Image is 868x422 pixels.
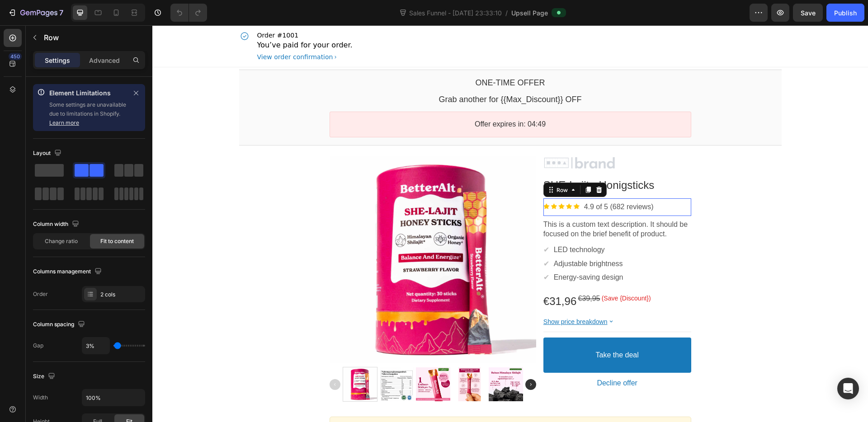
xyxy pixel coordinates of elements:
p: Row [44,32,121,43]
button: Decline offer [391,350,539,366]
p: LED technology [401,220,453,230]
bdo: Show price breakdown [391,293,455,300]
p: Adjustable brightness [401,234,471,244]
div: Gap [33,342,43,350]
div: Column width [33,218,81,230]
p: Energy-saving design [401,248,471,257]
span: / [505,8,508,18]
p: Some settings are unavailable due to limitations in Shopify. [49,100,127,127]
span: Save [801,9,816,17]
bdo: Decline offer [444,353,485,363]
bdo: SHE-Lajit - Honigsticks [391,154,502,166]
p: Advanced [89,56,120,65]
div: Publish [834,8,857,18]
span: Upsell Page [511,8,548,18]
img: gp-arrow-next [373,354,384,365]
bdo: Offer expires in: 04:49 [322,95,393,103]
p: 4.9 of 5 (682 reviews) [432,177,501,187]
a: Learn more [49,119,79,126]
p: This is a custom text description. It should be focused on the brief benefit of product. [391,195,539,214]
button: Save [793,4,823,22]
span: Sales Funnel - [DATE] 23:33:10 [407,8,504,18]
span: ✔ [391,220,397,228]
div: Column spacing [33,319,87,331]
button: Publish [826,4,864,22]
div: Open Intercom Messenger [837,378,859,399]
p: Settings [45,56,70,65]
div: Order [33,290,48,298]
input: Auto [82,338,109,354]
bdo: Grab another for {{Max_Discount}} OFF [286,70,429,79]
div: Undo/Redo [170,4,207,22]
bdo: (Save {Discount}) [449,269,499,277]
button: 7 [4,4,67,22]
iframe: Design area [152,25,868,422]
span: ✔ [391,234,397,242]
div: Width [33,394,48,402]
div: Row [402,161,417,168]
span: ✔ [391,248,397,256]
div: 450 [9,53,22,60]
div: Size [33,370,57,383]
bdo: €31,96 [391,270,424,282]
p: Element Limitations [49,88,127,98]
bdo: Take the deal [443,325,486,335]
div: 2 cols [100,291,143,299]
div: Layout [33,147,63,159]
p: 7 [59,7,63,18]
input: Auto [82,389,145,406]
img: gp-arrow-prev [177,354,188,365]
bdo: One-time Offer [323,53,393,62]
span: Fit to content [100,237,134,245]
span: Change ratio [45,237,78,245]
div: Columns management [33,266,104,278]
button: Take the deal [391,312,539,348]
bdo: €39,95 [426,269,448,277]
